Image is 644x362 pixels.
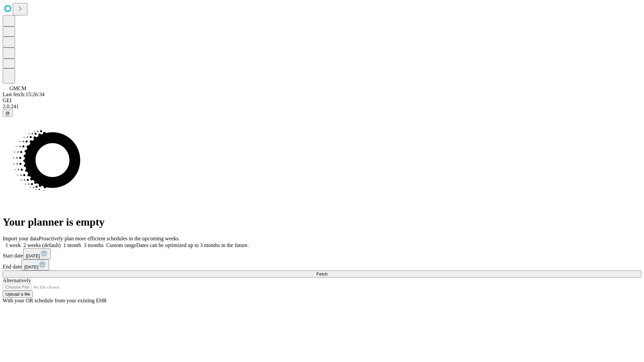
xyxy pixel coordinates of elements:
[24,264,38,269] span: [DATE]
[316,271,327,277] span: Fetch
[3,216,641,228] h1: Your planner is empty
[39,236,180,241] span: Proactively plan more efficient schedules in the upcoming weeks.
[9,85,26,91] span: GMCM
[136,242,249,248] span: Dates can be optimized up to 3 months in the future.
[5,111,10,116] span: @
[84,242,104,248] span: 3 months
[63,242,81,248] span: 1 month
[26,253,40,258] span: [DATE]
[106,242,136,248] span: Custom range
[3,259,641,270] div: End date
[21,259,49,270] button: [DATE]
[3,270,641,278] button: Fetch
[3,110,13,117] button: @
[3,98,641,104] div: GEI
[23,248,51,259] button: [DATE]
[3,236,39,241] span: Import your data
[23,242,61,248] span: 2 weeks (default)
[3,248,641,259] div: Start date
[3,104,641,110] div: 2.0.241
[3,298,107,303] span: With your OR schedule from your existing EHR
[3,291,33,298] button: Upload a file
[3,92,45,97] span: Last fetch: 15:26:34
[5,242,21,248] span: 1 week
[3,278,31,283] span: Alternatively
